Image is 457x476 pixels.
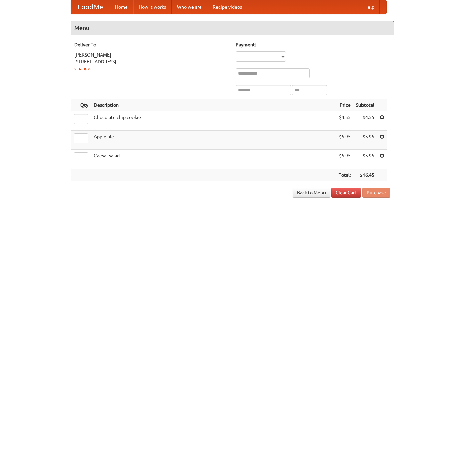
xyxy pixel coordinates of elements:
[293,188,330,198] a: Back to Menu
[91,99,336,111] th: Description
[353,131,377,150] td: $5.95
[74,66,90,71] a: Change
[336,150,353,169] td: $5.95
[91,150,336,169] td: Caesar salad
[353,99,377,111] th: Subtotal
[110,0,133,14] a: Home
[91,111,336,131] td: Chocolate chip cookie
[362,188,390,198] button: Purchase
[353,169,377,181] th: $16.45
[336,131,353,150] td: $5.95
[74,51,229,58] div: [PERSON_NAME]
[91,131,336,150] td: Apple pie
[336,169,353,181] th: Total:
[353,111,377,131] td: $4.55
[74,58,229,65] div: [STREET_ADDRESS]
[71,99,91,111] th: Qty
[353,150,377,169] td: $5.95
[71,21,394,35] h4: Menu
[336,111,353,131] td: $4.55
[71,0,110,14] a: FoodMe
[331,188,361,198] a: Clear Cart
[133,0,172,14] a: How it works
[336,99,353,111] th: Price
[207,0,247,14] a: Recipe videos
[172,0,207,14] a: Who we are
[74,41,229,48] h5: Deliver To:
[359,0,380,14] a: Help
[236,41,390,48] h5: Payment:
